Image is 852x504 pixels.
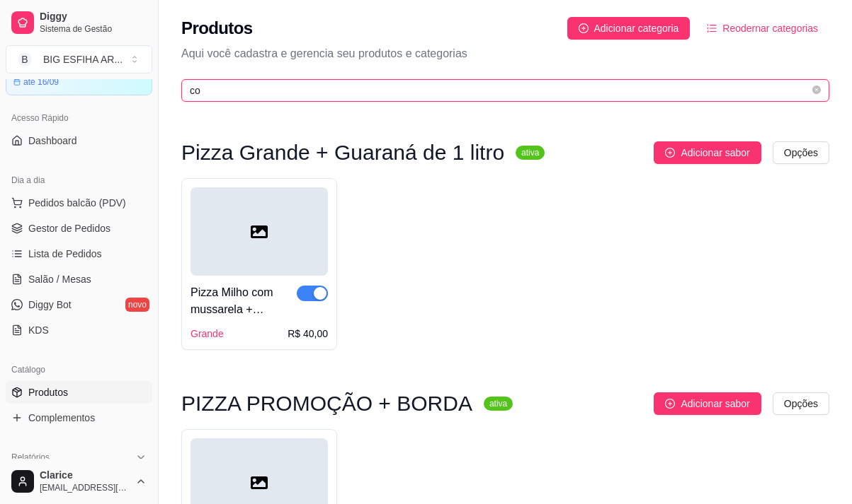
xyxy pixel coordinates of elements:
span: close-circle [812,86,821,94]
span: Diggy Bot [28,298,72,312]
p: Aqui você cadastra e gerencia seu produtos e categorias [181,45,829,62]
button: Adicionar sabor [654,392,761,415]
span: Dashboard [28,134,77,148]
span: Opções [784,145,818,160]
span: plus-circle [665,399,675,409]
span: Adicionar sabor [681,145,749,160]
div: Acesso Rápido [6,107,152,129]
h2: Produtos [181,17,253,40]
span: plus-circle [579,23,589,33]
span: plus-circle [665,148,675,158]
a: DiggySistema de Gestão [6,6,152,40]
article: até 16/09 [23,76,59,88]
span: close-circle [812,84,821,98]
span: Adicionar sabor [681,396,749,411]
button: Select a team [6,45,152,74]
button: Clarice[EMAIL_ADDRESS][DOMAIN_NAME] [6,464,152,498]
div: BIG ESFIHA AR ... [43,52,123,66]
div: R$ 40,00 [288,327,328,341]
a: KDS [6,319,152,341]
div: Dia a dia [6,169,152,192]
span: Diggy [40,11,147,23]
sup: ativa [484,397,513,411]
a: Gestor de Pedidos [6,217,152,240]
a: Produtos [6,381,152,404]
button: Opções [773,392,829,415]
h3: PIZZA PROMOÇÃO + BORDA [181,395,472,412]
div: Catálogo [6,358,152,381]
span: [EMAIL_ADDRESS][DOMAIN_NAME] [40,482,130,493]
h3: Pizza Grande + Guaraná de 1 litro [181,144,504,161]
sup: ativa [516,146,545,160]
span: ordered-list [707,23,717,33]
a: Dashboard [6,129,152,152]
span: KDS [28,323,49,337]
span: Complementos [28,411,95,425]
button: Pedidos balcão (PDV) [6,192,152,214]
button: Adicionar categoria [567,17,691,40]
a: Salão / Mesas [6,268,152,291]
span: Gestor de Pedidos [28,221,110,235]
span: Adicionar categoria [594,20,679,36]
span: Sistema de Gestão [40,23,147,35]
div: Grande [191,327,224,341]
span: Pedidos balcão (PDV) [28,196,126,210]
span: Opções [784,396,818,411]
input: Buscar por nome ou código do produto [190,83,810,98]
button: Reodernar categorias [695,17,829,40]
span: Lista de Pedidos [28,247,102,261]
button: Opções [773,141,829,164]
span: Produtos [28,385,68,399]
span: B [18,52,32,66]
div: Pizza Milho com mussarela + GUARANÁ DE 1 LITRO [191,284,297,318]
span: Reodernar categorias [722,20,818,36]
a: Complementos [6,406,152,429]
a: Lista de Pedidos [6,242,152,265]
span: Clarice [40,469,130,482]
span: Salão / Mesas [28,272,91,286]
a: Diggy Botnovo [6,293,152,316]
button: Adicionar sabor [654,141,761,164]
span: Relatórios [11,452,50,463]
